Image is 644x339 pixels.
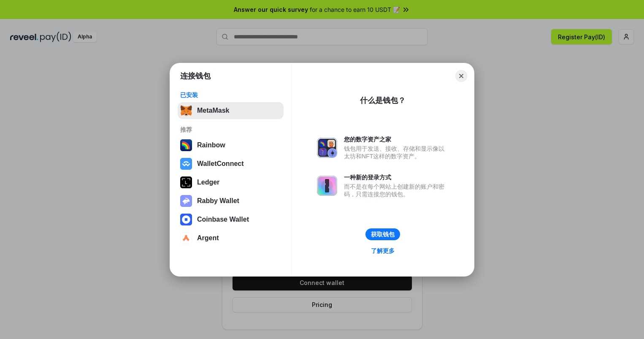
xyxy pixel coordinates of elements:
div: 推荐 [180,126,281,133]
button: Coinbase Wallet [178,211,284,228]
button: Rainbow [178,137,284,154]
button: WalletConnect [178,155,284,172]
img: svg+xml,%3Csvg%20width%3D%2228%22%20height%3D%2228%22%20viewBox%3D%220%200%2028%2028%22%20fill%3D... [180,214,192,225]
button: Rabby Wallet [178,193,284,209]
div: WalletConnect [197,160,244,168]
img: svg+xml,%3Csvg%20xmlns%3D%22http%3A%2F%2Fwww.w3.org%2F2000%2Fsvg%22%20width%3D%2228%22%20height%3... [180,176,192,188]
div: MetaMask [197,107,229,114]
div: Ledger [197,179,219,186]
button: Close [455,70,467,82]
img: svg+xml,%3Csvg%20fill%3D%22none%22%20height%3D%2233%22%20viewBox%3D%220%200%2035%2033%22%20width%... [180,105,192,117]
img: svg+xml,%3Csvg%20xmlns%3D%22http%3A%2F%2Fwww.w3.org%2F2000%2Fsvg%22%20fill%3D%22none%22%20viewBox... [317,176,337,196]
button: MetaMask [178,102,284,119]
button: Argent [178,230,284,247]
div: 而不是在每个网站上创建新的账户和密码，只需连接您的钱包。 [344,183,449,198]
img: svg+xml,%3Csvg%20xmlns%3D%22http%3A%2F%2Fwww.w3.org%2F2000%2Fsvg%22%20fill%3D%22none%22%20viewBox... [317,138,337,158]
div: Argent [197,234,219,242]
a: 了解更多 [366,245,400,256]
div: 钱包用于发送、接收、存储和显示像以太坊和NFT这样的数字资产。 [344,145,449,160]
button: 获取钱包 [365,228,400,240]
div: 已安装 [180,91,281,99]
img: svg+xml,%3Csvg%20width%3D%2228%22%20height%3D%2228%22%20viewBox%3D%220%200%2028%2028%22%20fill%3D... [180,158,192,170]
img: svg+xml,%3Csvg%20xmlns%3D%22http%3A%2F%2Fwww.w3.org%2F2000%2Fsvg%22%20fill%3D%22none%22%20viewBox... [180,195,192,207]
div: 什么是钱包？ [360,95,406,106]
div: 一种新的登录方式 [344,174,449,181]
div: Coinbase Wallet [197,216,249,223]
div: Rainbow [197,141,225,149]
img: svg+xml,%3Csvg%20width%3D%22120%22%20height%3D%22120%22%20viewBox%3D%220%200%20120%20120%22%20fil... [180,139,192,151]
h1: 连接钱包 [180,71,211,81]
img: svg+xml,%3Csvg%20width%3D%2228%22%20height%3D%2228%22%20viewBox%3D%220%200%2028%2028%22%20fill%3D... [180,232,192,244]
div: 了解更多 [371,247,395,255]
div: Rabby Wallet [197,197,239,205]
div: 获取钱包 [371,231,395,238]
div: 您的数字资产之家 [344,136,449,143]
button: Ledger [178,174,284,191]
